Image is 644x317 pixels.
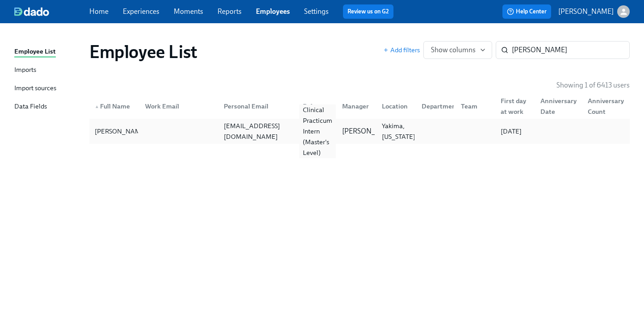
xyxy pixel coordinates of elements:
[14,83,82,94] a: Import sources
[493,97,533,115] div: First day at work
[537,96,581,117] div: Anniversary Date
[14,65,36,76] div: Imports
[89,41,197,63] h1: Employee List
[418,101,462,112] div: Department
[299,101,335,112] div: Role
[431,46,485,54] span: Show columns
[256,7,290,16] a: Employees
[89,119,630,144] a: [PERSON_NAME][EMAIL_ADDRESS][DOMAIN_NAME]Clinical Practicum Intern (Master's Level)[PERSON_NAME]Y...
[512,41,630,59] input: Search by name
[91,97,138,115] div: ▲Full Name
[91,126,151,137] div: [PERSON_NAME]
[454,97,493,115] div: Team
[347,7,389,16] a: Review us on G2
[123,7,159,16] a: Experiences
[383,46,420,54] button: Add filters
[138,97,217,115] div: Work Email
[558,7,614,17] p: [PERSON_NAME]
[335,97,375,115] div: Manager
[339,101,375,112] div: Manager
[91,101,138,112] div: Full Name
[174,7,203,16] a: Moments
[220,101,295,112] div: Personal Email
[14,46,56,58] div: Employee List
[343,4,393,19] button: Review us on G2
[533,97,581,115] div: Anniversary Date
[378,101,414,112] div: Location
[502,4,551,19] button: Help Center
[14,65,82,76] a: Imports
[497,96,533,117] div: First day at work
[556,80,630,90] p: Showing 1 of 6413 users
[299,104,336,158] div: Clinical Practicum Intern (Master's Level)
[14,101,82,113] a: Data Fields
[220,121,295,142] div: [EMAIL_ADDRESS][DOMAIN_NAME]
[342,126,397,136] p: [PERSON_NAME]
[581,97,628,115] div: Anniversary Count
[304,7,329,16] a: Settings
[507,7,547,16] span: Help Center
[142,101,217,112] div: Work Email
[95,104,99,109] span: ▲
[14,7,49,16] img: dado
[14,7,89,16] a: dado
[584,96,628,117] div: Anniversary Count
[89,7,109,16] a: Home
[375,97,414,115] div: Location
[457,101,493,112] div: Team
[497,126,533,137] div: [DATE]
[423,41,492,59] button: Show columns
[217,7,242,16] a: Reports
[14,101,47,113] div: Data Fields
[14,46,82,58] a: Employee List
[296,97,335,115] div: Role
[414,97,454,115] div: Department
[558,5,630,18] button: [PERSON_NAME]
[378,121,419,142] div: Yakima, [US_STATE]
[14,83,56,94] div: Import sources
[217,97,295,115] div: Personal Email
